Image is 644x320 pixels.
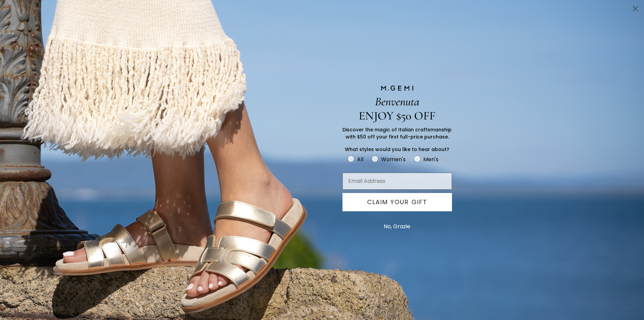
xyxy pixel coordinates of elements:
div: All [357,155,363,164]
div: Women's [381,155,406,164]
img: M.GEMI [380,85,414,91]
span: ENJOY $50 OFF [359,109,435,123]
div: Men's [423,155,438,164]
span: Benvenuta [375,94,419,109]
span: Discover the magic of Italian craftsmanship with $50 off your first full-price purchase. [342,126,452,140]
input: Email Address [342,173,452,190]
button: CLAIM YOUR GIFT [342,193,452,211]
span: What styles would you like to hear about? [345,146,449,153]
button: Close dialog [629,3,641,15]
button: No, Grazie [380,218,414,235]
